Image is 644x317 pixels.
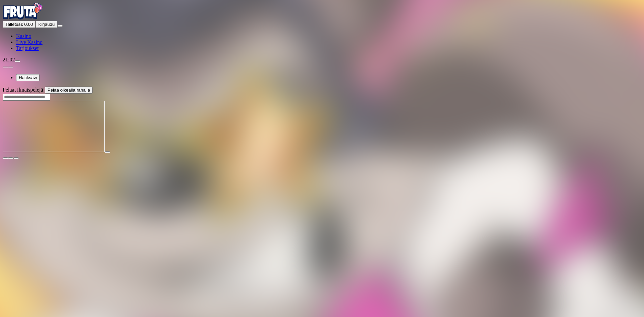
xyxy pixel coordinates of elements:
[3,33,641,51] nav: Main menu
[8,157,13,159] button: chevron-down icon
[3,15,43,20] a: Fruta
[36,21,57,28] button: Kirjaudu
[3,66,8,68] button: prev slide
[3,3,43,19] img: Fruta
[19,75,37,80] span: Hacksaw
[3,3,641,51] nav: Primary
[16,74,40,81] button: Hacksaw
[8,66,13,68] button: next slide
[45,87,93,94] button: Pelaa oikealla rahalla
[3,87,641,94] div: Pelaat ilmaispelejä!
[5,22,20,27] span: Talletus
[20,22,33,27] span: € 0.00
[3,101,105,152] iframe: Le King
[48,88,90,93] span: Pelaa oikealla rahalla
[13,157,19,159] button: fullscreen icon
[3,157,8,159] button: close icon
[3,21,36,28] button: Talletusplus icon€ 0.00
[16,39,43,45] a: Live Kasino
[105,151,110,153] button: play icon
[16,33,31,39] a: Kasino
[3,94,50,101] input: Search
[38,22,55,27] span: Kirjaudu
[15,60,20,62] button: live-chat
[16,45,39,51] a: Tarjoukset
[3,57,15,62] span: 21:02
[57,25,63,27] button: menu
